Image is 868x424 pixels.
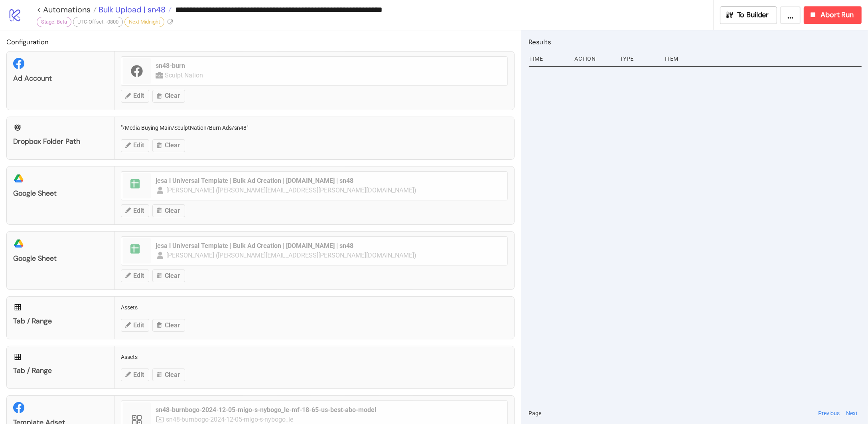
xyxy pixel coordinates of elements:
[619,51,659,66] div: Type
[737,10,769,20] span: To Builder
[529,409,542,418] span: Page
[529,51,568,66] div: Time
[816,409,842,418] button: Previous
[97,6,172,14] a: Bulk Upload | sn48
[780,6,801,24] button: ...
[844,409,860,418] button: Next
[804,6,862,24] button: Abort Run
[821,10,854,20] span: Abort Run
[97,4,166,15] span: Bulk Upload | sn48
[37,6,97,14] a: < Automations
[73,17,123,27] div: UTC-Offset: -0800
[720,6,777,24] button: To Builder
[37,17,71,27] div: Stage: Beta
[6,37,515,47] h2: Configuration
[529,37,862,47] h2: Results
[124,17,164,27] div: Next Midnight
[664,51,862,66] div: Item
[574,51,614,66] div: Action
